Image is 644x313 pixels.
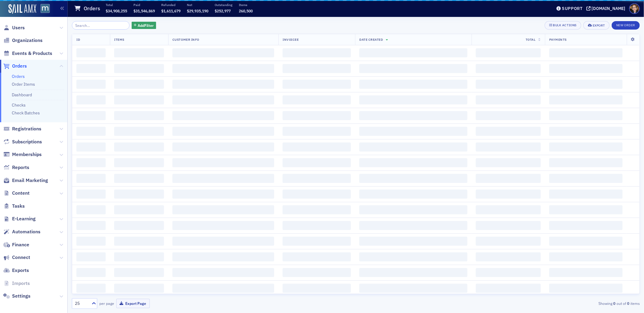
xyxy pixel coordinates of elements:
div: Support [562,6,583,11]
a: Reports [3,164,29,171]
button: Bulk Actions [545,21,581,30]
span: ‌ [476,127,541,136]
span: ‌ [283,284,351,293]
span: ‌ [114,237,164,246]
span: ‌ [549,95,623,104]
a: Events & Products [3,50,52,57]
span: ‌ [359,252,467,261]
a: Settings [3,293,30,299]
span: Finance [12,241,29,248]
span: ‌ [549,142,623,152]
span: Subscriptions [12,139,42,145]
span: ‌ [76,190,106,199]
span: ‌ [76,221,106,230]
span: ‌ [114,268,164,277]
span: ‌ [76,158,106,167]
a: Orders [3,63,27,69]
span: ‌ [172,95,274,104]
span: ‌ [172,237,274,246]
span: ‌ [283,48,351,57]
span: Email Marketing [12,177,48,184]
span: ‌ [172,80,274,89]
a: Checks [12,102,26,108]
span: E-Learning [12,216,36,222]
strong: 0 [626,301,630,306]
a: Exports [3,267,29,274]
span: ‌ [359,174,467,183]
span: ‌ [359,142,467,152]
img: SailAMX [8,4,36,14]
span: ‌ [476,48,541,57]
span: ‌ [76,80,106,89]
span: ‌ [283,205,351,214]
span: ‌ [476,111,541,120]
span: ‌ [549,237,623,246]
button: [DOMAIN_NAME] [586,6,628,11]
span: ‌ [359,190,467,199]
span: ‌ [476,205,541,214]
span: ‌ [549,127,623,136]
span: ‌ [359,64,467,73]
span: ‌ [114,205,164,214]
span: Total [526,37,536,42]
span: ‌ [76,284,106,293]
span: ‌ [549,252,623,261]
p: Paid [133,3,155,7]
span: ‌ [172,64,274,73]
span: ‌ [114,111,164,120]
span: ‌ [283,190,351,199]
span: ‌ [476,174,541,183]
span: ‌ [114,221,164,230]
span: Payments [549,37,567,42]
a: E-Learning [3,216,36,222]
span: ‌ [476,268,541,277]
span: Connect [12,254,30,261]
span: Profile [629,3,640,14]
a: Orders [12,74,25,79]
span: ‌ [283,80,351,89]
span: ‌ [114,48,164,57]
span: ‌ [76,127,106,136]
span: ‌ [549,190,623,199]
span: ‌ [359,284,467,293]
span: ‌ [172,48,274,57]
a: New Order [612,22,640,27]
a: Finance [3,241,29,248]
span: ‌ [359,237,467,246]
span: ‌ [172,284,274,293]
span: ‌ [359,111,467,120]
span: Exports [12,267,29,274]
span: ‌ [114,158,164,167]
span: ‌ [549,268,623,277]
span: ‌ [172,190,274,199]
span: ‌ [359,268,467,277]
span: ‌ [172,142,274,152]
a: Automations [3,228,40,235]
span: ‌ [76,205,106,214]
span: ‌ [549,64,623,73]
a: Imports [3,280,30,287]
span: Invoicee [283,37,299,42]
a: Order Items [12,81,35,87]
span: ‌ [476,158,541,167]
span: ‌ [549,284,623,293]
span: ‌ [549,111,623,120]
span: $31,546,869 [133,8,155,13]
span: ‌ [476,80,541,89]
a: Memberships [3,151,42,158]
span: ‌ [76,268,106,277]
span: ‌ [549,80,623,89]
span: ‌ [172,127,274,136]
span: ‌ [114,80,164,89]
button: Export [583,21,610,30]
span: ‌ [283,268,351,277]
span: ‌ [283,95,351,104]
p: Total [106,3,127,7]
span: ‌ [172,174,274,183]
a: Email Marketing [3,177,48,184]
div: Bulk Actions [553,24,577,27]
span: ‌ [283,127,351,136]
span: ‌ [359,158,467,167]
span: ‌ [76,95,106,104]
a: Users [3,24,25,31]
